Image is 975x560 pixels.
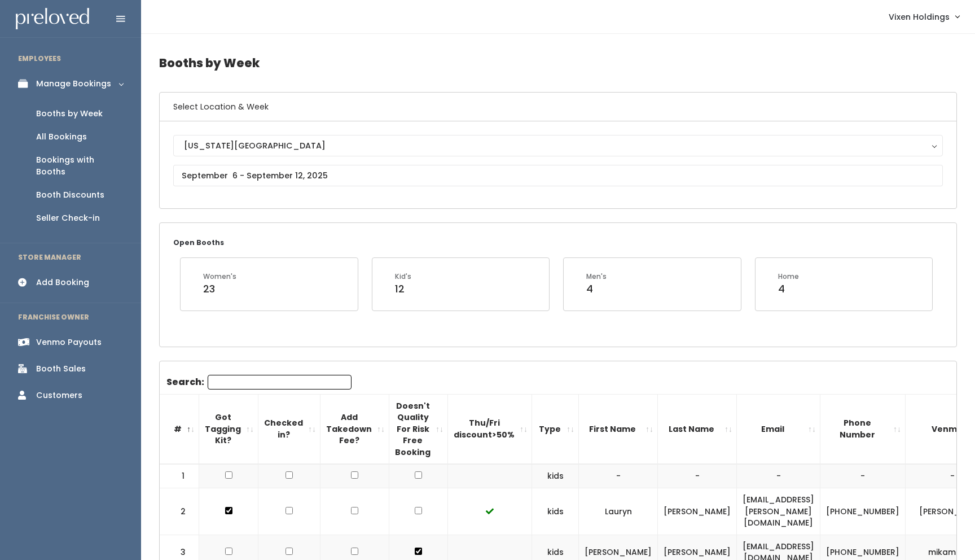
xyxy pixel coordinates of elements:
[658,488,737,535] td: [PERSON_NAME]
[36,212,100,224] div: Seller Check-in
[658,464,737,488] td: -
[36,78,111,90] div: Manage Bookings
[36,154,123,178] div: Bookings with Booths
[173,165,943,186] input: September 6 - September 12, 2025
[778,272,799,282] div: Home
[36,390,82,401] div: Customers
[586,282,607,296] div: 4
[395,282,411,296] div: 12
[36,336,102,348] div: Venmo Payouts
[389,394,448,464] th: Doesn't Quality For Risk Free Booking : activate to sort column ascending
[820,464,906,488] td: -
[16,8,89,30] img: preloved logo
[579,464,658,488] td: -
[877,5,970,29] a: Vixen Holdings
[395,272,411,282] div: Kid's
[36,131,87,143] div: All Bookings
[36,363,86,375] div: Booth Sales
[820,488,906,535] td: [PHONE_NUMBER]
[173,238,224,247] small: Open Booths
[737,488,820,535] td: [EMAIL_ADDRESS][PERSON_NAME][DOMAIN_NAME]
[36,277,89,288] div: Add Booking
[166,375,352,390] label: Search:
[203,282,236,296] div: 23
[184,139,932,152] div: [US_STATE][GEOGRAPHIC_DATA]
[203,272,236,282] div: Women's
[160,394,199,464] th: #: activate to sort column descending
[160,488,199,535] td: 2
[258,394,320,464] th: Checked in?: activate to sort column ascending
[532,464,579,488] td: kids
[658,394,737,464] th: Last Name: activate to sort column ascending
[889,11,950,23] span: Vixen Holdings
[737,464,820,488] td: -
[586,272,607,282] div: Men's
[579,394,658,464] th: First Name: activate to sort column ascending
[532,394,579,464] th: Type: activate to sort column ascending
[208,375,352,390] input: Search:
[820,394,906,464] th: Phone Number: activate to sort column ascending
[160,464,199,488] td: 1
[737,394,820,464] th: Email: activate to sort column ascending
[159,47,957,78] h4: Booths by Week
[778,282,799,296] div: 4
[173,135,943,156] button: [US_STATE][GEOGRAPHIC_DATA]
[532,488,579,535] td: kids
[36,108,103,120] div: Booths by Week
[320,394,389,464] th: Add Takedown Fee?: activate to sort column ascending
[160,93,956,121] h6: Select Location & Week
[579,488,658,535] td: Lauryn
[36,189,104,201] div: Booth Discounts
[448,394,532,464] th: Thu/Fri discount&gt;50%: activate to sort column ascending
[199,394,258,464] th: Got Tagging Kit?: activate to sort column ascending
